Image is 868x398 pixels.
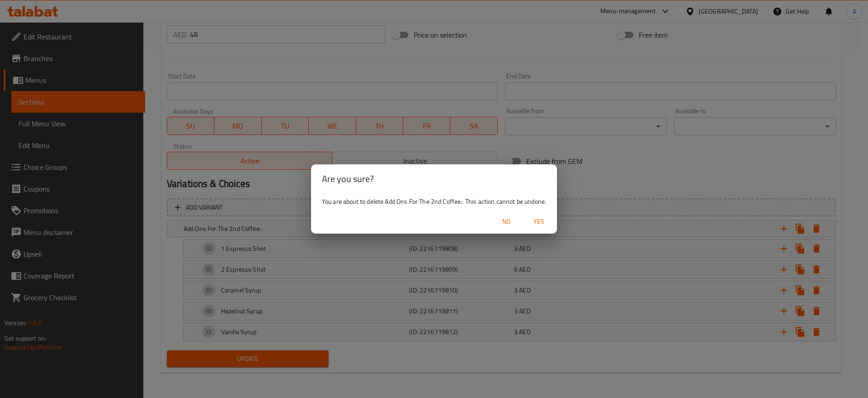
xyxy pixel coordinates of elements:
span: No [495,216,517,227]
button: Yes [524,213,553,230]
h2: Are you sure? [322,172,546,186]
button: No [492,213,521,230]
div: You are about to delete Add Ons For The 2nd Coffee:. This action cannot be undone. [311,193,557,210]
span: Yes [528,216,550,227]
